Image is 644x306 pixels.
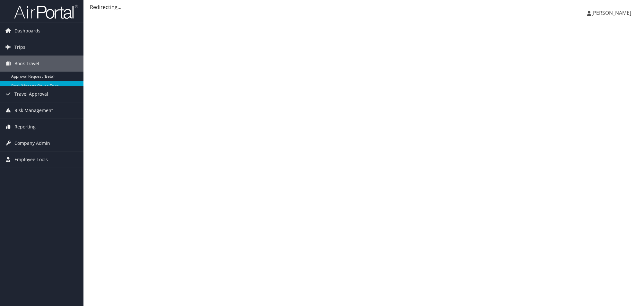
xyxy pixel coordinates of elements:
[14,152,48,168] span: Employee Tools
[14,39,25,55] span: Trips
[591,9,631,16] span: [PERSON_NAME]
[14,102,53,118] span: Risk Management
[14,119,36,135] span: Reporting
[14,56,39,72] span: Book Travel
[14,23,40,39] span: Dashboards
[587,3,638,22] a: [PERSON_NAME]
[14,4,78,19] img: airportal-logo.png
[14,135,50,151] span: Company Admin
[90,3,638,11] div: Redirecting...
[14,86,48,102] span: Travel Approval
